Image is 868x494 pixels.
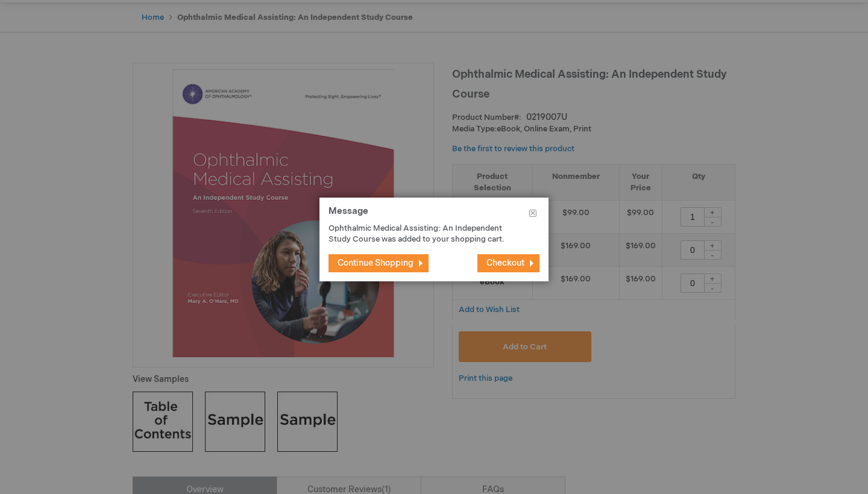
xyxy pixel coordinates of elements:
[477,254,539,272] button: Checkout
[338,258,414,268] span: Continue Shopping
[486,258,524,268] span: Checkout
[329,254,429,272] button: Continue Shopping
[329,223,521,245] p: Ophthalmic Medical Assisting: An Independent Study Course was added to your shopping cart.
[329,207,539,223] h1: Message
